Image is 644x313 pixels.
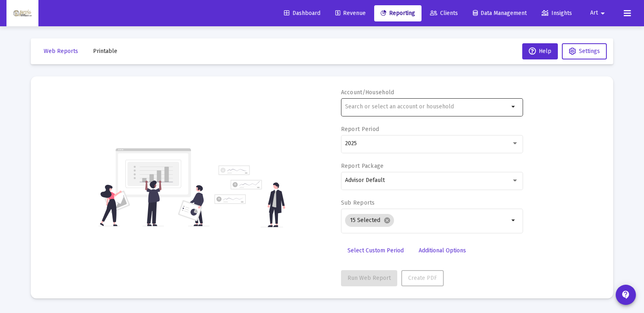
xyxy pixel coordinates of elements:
label: Account/Household [341,89,394,96]
button: Create PDF [401,270,444,286]
span: Web Reports [44,48,78,55]
a: Insights [535,5,578,21]
span: Data Management [473,10,527,17]
a: Dashboard [278,5,327,21]
span: Revenue [335,10,366,17]
label: Sub Reports [341,199,375,206]
span: Help [529,48,551,55]
span: Select Custom Period [347,247,404,254]
mat-chip-list: Selection [345,212,509,228]
span: Reporting [381,10,415,17]
button: Settings [562,43,607,59]
mat-icon: cancel [383,217,391,224]
a: Revenue [329,5,372,21]
button: Art [580,5,617,21]
mat-icon: arrow_drop_down [509,216,519,225]
span: Dashboard [284,10,320,17]
label: Report Package [341,163,384,169]
mat-icon: contact_support [621,290,631,300]
span: Advisor Default [345,177,385,184]
mat-icon: arrow_drop_down [598,5,608,21]
span: Art [590,10,598,17]
span: Create PDF [408,275,437,281]
button: Web Reports [37,43,85,59]
span: Run Web Report [347,275,391,281]
span: 2025 [345,140,357,147]
img: Dashboard [13,5,32,21]
span: Additional Options [419,247,466,254]
a: Data Management [466,5,533,21]
span: Insights [542,10,572,17]
span: Settings [579,48,600,55]
span: Printable [93,48,117,55]
img: reporting [98,147,210,227]
span: Clients [430,10,458,17]
button: Help [522,43,558,59]
mat-chip: 15 Selected [345,214,394,227]
input: Search or select an account or household [345,104,509,110]
label: Report Period [341,126,379,133]
img: reporting-alt [214,165,285,227]
a: Clients [424,5,464,21]
button: Printable [87,43,124,59]
button: Run Web Report [341,270,397,286]
a: Reporting [374,5,422,21]
mat-icon: arrow_drop_down [509,102,519,112]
